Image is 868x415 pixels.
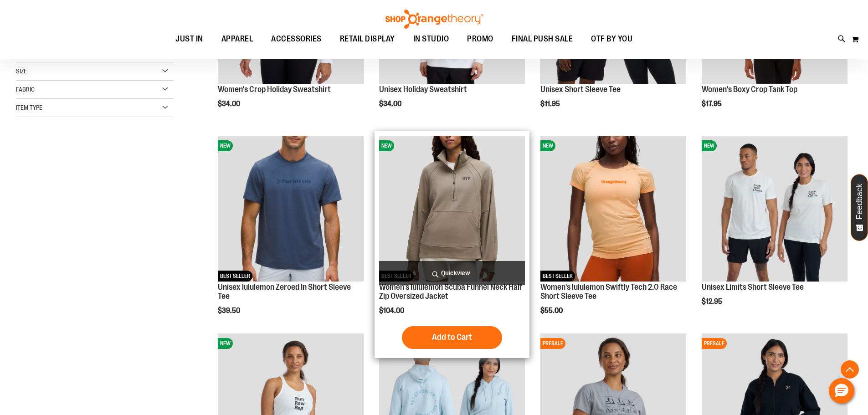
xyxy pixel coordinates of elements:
[702,136,847,283] a: Image of Unisex BB Limits TeeNEW
[540,282,677,301] a: Women's lululemon Swiftly Tech 2.0 Race Short Sleeve Tee
[212,29,262,49] a: APPAREL
[218,338,233,349] span: NEW
[262,29,331,50] a: ACCESSORIES
[402,326,502,349] button: Add to Cart
[702,85,797,94] a: Women's Boxy Crop Tank Top
[702,338,727,349] span: PRESALE
[218,271,252,282] span: BEST SELLER
[379,282,522,301] a: Women's lululemon Scuba Funnel Neck Half Zip Oversized Jacket
[218,136,364,283] a: Unisex lululemon Zeroed In Short Sleeve TeeNEWBEST SELLER
[379,140,394,151] span: NEW
[512,29,573,49] span: FINAL PUSH SALE
[379,100,403,108] span: $34.00
[413,29,449,49] span: IN STUDIO
[16,104,42,111] span: Item Type
[829,378,854,404] button: Hello, have a question? Let’s chat.
[702,297,724,306] span: $12.95
[432,332,472,342] span: Add to Cart
[218,136,364,282] img: Unisex lululemon Zeroed In Short Sleeve Tee
[540,307,564,315] span: $55.00
[375,131,529,358] div: product
[384,10,484,29] img: Shop Orangetheory
[379,85,467,94] a: Unisex Holiday Sweatshirt
[221,29,253,49] span: APPAREL
[331,29,404,50] a: RETAIL DISPLAY
[591,29,632,49] span: OTF BY YOU
[166,29,212,50] a: JUST IN
[697,131,852,329] div: product
[379,136,525,282] img: Women's lululemon Scuba Funnel Neck Half Zip Oversized Jacket
[379,261,525,285] a: Quickview
[218,307,241,315] span: $39.50
[540,140,555,151] span: NEW
[175,29,203,49] span: JUST IN
[16,86,35,93] span: Fabric
[855,184,864,220] span: Feedback
[379,307,406,315] span: $104.00
[702,140,717,151] span: NEW
[851,174,868,241] button: Feedback - Show survey
[404,29,458,50] a: IN STUDIO
[379,136,525,283] a: Women's lululemon Scuba Funnel Neck Half Zip Oversized JacketNEWBEST SELLER
[271,29,322,49] span: ACCESSORIES
[213,131,368,338] div: product
[16,67,27,75] span: Size
[540,100,561,108] span: $11.95
[582,29,642,50] a: OTF BY YOU
[702,136,847,282] img: Image of Unisex BB Limits Tee
[702,282,804,292] a: Unisex Limits Short Sleeve Tee
[540,136,686,282] img: Women's lululemon Swiftly Tech 2.0 Race Short Sleeve Tee
[458,29,503,50] a: PROMO
[540,271,575,282] span: BEST SELLER
[340,29,395,49] span: RETAIL DISPLAY
[702,100,723,108] span: $17.95
[218,282,351,301] a: Unisex lululemon Zeroed In Short Sleeve Tee
[540,85,621,94] a: Unisex Short Sleeve Tee
[218,100,241,108] span: $34.00
[540,136,686,283] a: Women's lululemon Swiftly Tech 2.0 Race Short Sleeve TeeNEWBEST SELLER
[536,131,691,338] div: product
[841,360,859,379] button: Back To Top
[218,85,331,94] a: Women's Crop Holiday Sweatshirt
[540,338,565,349] span: PRESALE
[503,29,582,50] a: FINAL PUSH SALE
[218,140,233,151] span: NEW
[467,29,493,49] span: PROMO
